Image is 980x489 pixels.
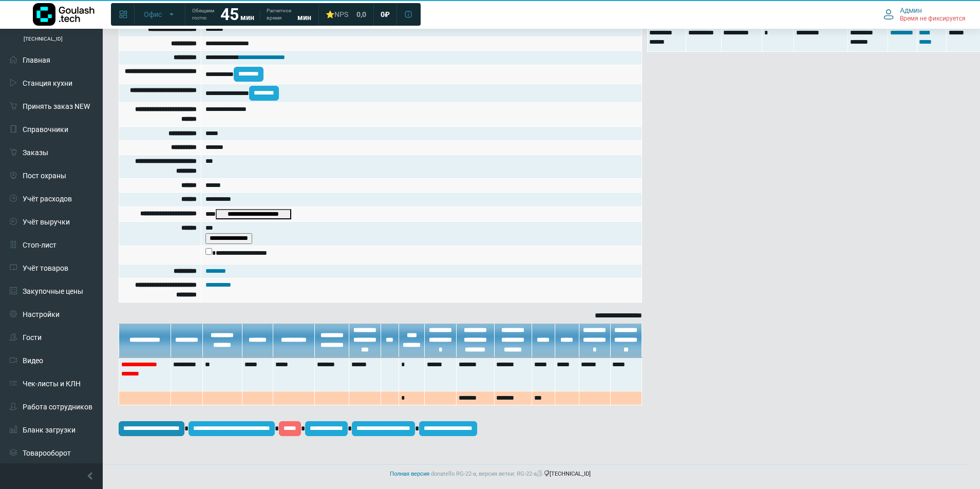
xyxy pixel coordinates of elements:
a: 0 ₽ [374,5,396,24]
span: 0,0 [356,10,366,19]
a: ⭐NPS 0,0 [319,5,372,24]
span: ₽ [385,10,390,19]
span: мин [240,13,254,22]
span: Расчетное время [267,7,291,22]
span: Время не фиксируется [900,15,966,23]
button: Офис [138,6,182,23]
span: NPS [334,10,348,18]
footer: [TECHNICAL_ID] [10,464,970,484]
span: 0 [381,10,385,19]
span: мин [297,13,311,22]
span: Обещаем гостю [192,7,214,22]
div: ⭐ [326,10,348,19]
a: Полная версия [390,471,429,477]
span: Админ [900,6,922,15]
button: Админ Время не фиксируется [877,4,972,25]
img: Логотип компании Goulash.tech [33,3,95,26]
a: Обещаем гостю 45 мин Расчетное время мин [186,5,317,24]
span: Офис [144,10,162,19]
strong: 45 [220,5,239,24]
span: donatello RG-22-a, версия ветки: RG-22-a [431,471,544,477]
